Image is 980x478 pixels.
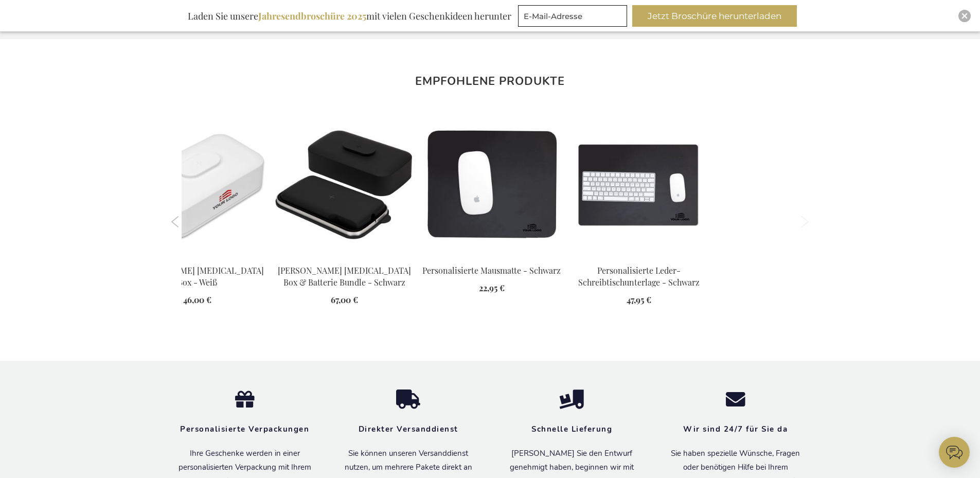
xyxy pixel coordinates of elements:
[479,282,505,293] span: 22,95 €
[422,265,561,276] a: Personalisierte Mausmatte - Schwarz
[359,424,458,434] strong: Direkter Versanddienst
[565,252,712,262] a: Leather Desk Pad - Black
[418,252,565,262] a: Personalised Leather Mouse Pad - Black
[632,5,797,27] button: Jetzt Broschüre herunterladen
[180,424,309,434] strong: Personalisierte Verpackungen
[183,294,211,305] span: 46,00 €
[565,112,712,256] img: Leather Desk Pad - Black
[415,74,565,89] strong: Empfohlene Produkte
[183,5,516,27] div: Laden Sie unsere mit vielen Geschenkideen herunter
[258,10,366,22] b: Jahresendbroschüre 2025
[124,112,271,256] img: Stolp Digital Detox Box - Weiß
[278,265,411,288] a: [PERSON_NAME] [MEDICAL_DATA] Box & Batterie Bundle - Schwarz
[801,216,809,227] button: Next
[518,5,627,27] input: E-Mail-Adresse
[627,294,651,305] span: 47,95 €
[531,424,612,434] strong: Schnelle Lieferung
[518,5,630,30] form: marketing offers and promotions
[958,10,971,22] div: Close
[961,13,968,19] img: Close
[578,265,700,288] a: Personalisierte Leder-Schreibtischunterlage - Schwarz
[939,437,970,468] iframe: belco-activator-frame
[171,216,179,227] button: Previous
[271,252,418,262] a: Stolp Digital Detox Box & Battery Bundle
[418,112,565,256] img: Personalised Leather Mouse Pad - Black
[331,294,358,305] span: 67,00 €
[683,424,788,434] strong: Wir sind 24/7 für Sie da
[124,252,271,262] a: Stolp Digital Detox Box - Weiß
[271,112,418,256] img: Stolp Digital Detox Box & Battery Bundle
[131,265,264,288] a: [PERSON_NAME] [MEDICAL_DATA] Box - Weiß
